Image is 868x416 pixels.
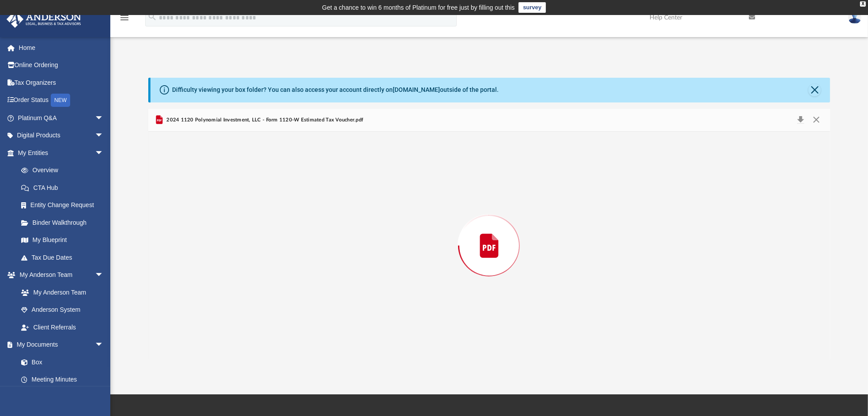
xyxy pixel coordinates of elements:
[793,114,808,126] button: Download
[95,144,113,162] span: arrow_drop_down
[51,94,70,107] div: NEW
[6,39,117,57] a: Home
[172,85,499,95] div: Difficulty viewing your box folder? You can also access your account directly on outside of the p...
[6,336,113,354] a: My Documentsarrow_drop_down
[95,127,113,145] span: arrow_drop_down
[848,11,861,24] img: User Pic
[12,179,117,197] a: CTA Hub
[12,318,113,336] a: Client Referrals
[12,284,108,301] a: My Anderson Team
[519,2,546,13] a: survey
[6,57,117,74] a: Online Ordering
[6,74,117,91] a: Tax Organizers
[808,114,824,126] button: Close
[165,116,363,124] span: 2024 1120 Polynomial Investment, LLC - Form 1120-W Estimated Tax Voucher.pdf
[95,266,113,284] span: arrow_drop_down
[12,371,113,389] a: Meeting Minutes
[95,336,113,354] span: arrow_drop_down
[12,353,108,371] a: Box
[148,109,830,360] div: Preview
[6,91,117,110] a: Order StatusNEW
[119,12,130,23] i: menu
[860,1,866,7] div: close
[322,2,515,13] div: Get a chance to win 6 months of Platinum for free just by filling out this
[393,86,440,93] a: [DOMAIN_NAME]
[6,127,117,144] a: Digital Productsarrow_drop_down
[12,214,117,231] a: Binder Walkthrough
[12,249,117,266] a: Tax Due Dates
[4,11,84,28] img: Anderson Advisors Platinum Portal
[6,266,113,284] a: My Anderson Teamarrow_drop_down
[12,162,117,179] a: Overview
[6,144,117,162] a: My Entitiesarrow_drop_down
[147,12,157,22] i: search
[12,231,113,249] a: My Blueprint
[95,109,113,127] span: arrow_drop_down
[6,109,117,127] a: Platinum Q&Aarrow_drop_down
[808,84,821,96] button: Close
[119,17,130,23] a: menu
[12,197,117,214] a: Entity Change Request
[12,301,113,319] a: Anderson System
